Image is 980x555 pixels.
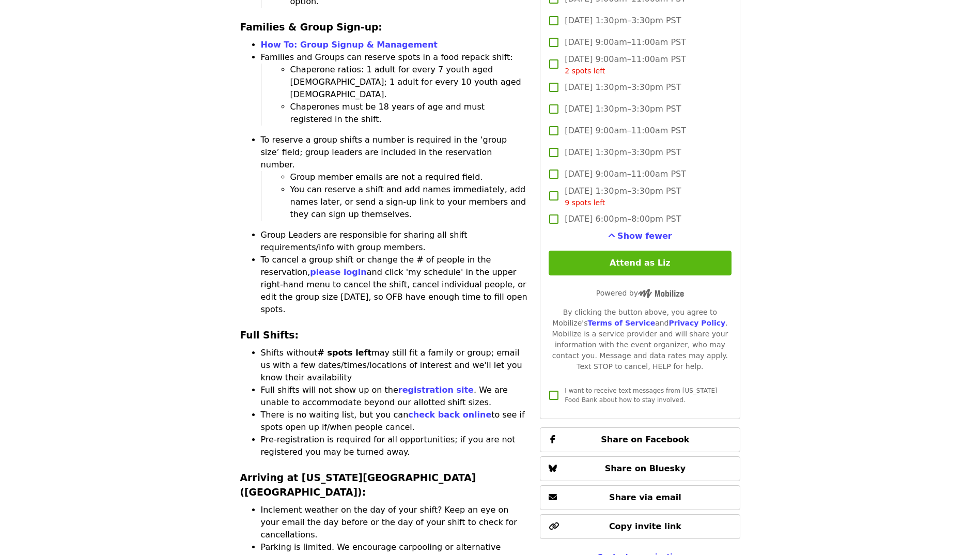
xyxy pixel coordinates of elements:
li: Chaperones must be 18 years of age and must registered in the shift. [290,101,528,126]
li: Group member emails are not a required field. [290,171,528,183]
li: Families and Groups can reserve spots in a food repack shift: [261,51,528,126]
span: [DATE] 1:30pm–3:30pm PST [565,103,681,115]
span: [DATE] 6:00pm–8:00pm PST [565,213,681,225]
li: To reserve a group shifts a number is required in the ‘group size’ field; group leaders are inclu... [261,134,528,221]
span: [DATE] 9:00am–11:00am PST [565,125,686,137]
a: How To: Group Signup & Management [261,40,438,50]
span: [DATE] 1:30pm–3:30pm PST [565,185,681,208]
button: Share via email [540,485,740,510]
strong: Arriving at [US_STATE][GEOGRAPHIC_DATA] ([GEOGRAPHIC_DATA]): [240,472,476,498]
span: [DATE] 9:00am–11:00am PST [565,36,686,49]
a: please login [310,267,366,277]
span: [DATE] 1:30pm–3:30pm PST [565,146,681,159]
li: Shifts without may still fit a family or group; email us with a few dates/times/locations of inte... [261,347,528,384]
a: Terms of Service [587,319,655,327]
span: 2 spots left [565,67,605,75]
div: By clicking the button above, you agree to Mobilize's and . Mobilize is a service provider and wi... [549,307,731,372]
span: I want to receive text messages from [US_STATE] Food Bank about how to stay involved. [565,387,717,404]
a: Privacy Policy [668,319,725,327]
li: You can reserve a shift and add names immediately, add names later, or send a sign-up link to you... [290,183,528,221]
button: Attend as Liz [549,251,731,275]
li: Chaperone ratios: 1 adult for every 7 youth aged [DEMOGRAPHIC_DATA]; 1 adult for every 10 youth a... [290,64,528,101]
li: To cancel a group shift or change the # of people in the reservation, and click 'my schedule' in ... [261,254,528,316]
img: Powered by Mobilize [638,289,684,298]
button: See more timeslots [608,230,672,242]
li: Full shifts will not show up on the . We are unable to accommodate beyond our allotted shift sizes. [261,384,528,409]
li: Inclement weather on the day of your shift? Keep an eye on your email the day before or the day o... [261,504,528,541]
li: There is no waiting list, but you can to see if spots open up if/when people cancel. [261,409,528,434]
span: [DATE] 1:30pm–3:30pm PST [565,14,681,27]
span: Share via email [609,492,681,502]
span: Share on Facebook [601,435,689,444]
span: [DATE] 1:30pm–3:30pm PST [565,81,681,94]
span: Share on Bluesky [605,464,686,473]
span: [DATE] 9:00am–11:00am PST [565,53,686,76]
span: Copy invite link [609,521,681,531]
button: Share on Facebook [540,427,740,452]
a: check back online [408,410,491,420]
span: 9 spots left [565,198,605,207]
button: Share on Bluesky [540,456,740,481]
a: registration site [398,385,474,395]
li: Group Leaders are responsible for sharing all shift requirements/info with group members. [261,229,528,254]
span: Powered by [596,289,684,297]
strong: Full Shifts: [240,330,299,341]
strong: Families & Group Sign-up: [240,22,382,33]
li: Pre-registration is required for all opportunities; if you are not registered you may be turned a... [261,434,528,458]
span: Show fewer [617,231,672,241]
strong: # spots left [317,348,371,358]
span: [DATE] 9:00am–11:00am PST [565,168,686,180]
button: Copy invite link [540,514,740,539]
